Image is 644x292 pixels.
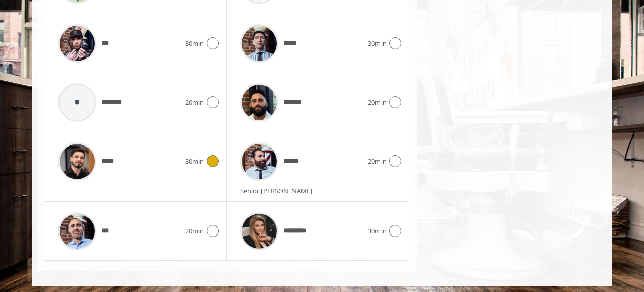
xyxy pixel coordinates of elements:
[240,186,317,195] span: Senior [PERSON_NAME]
[368,38,387,49] span: 30min
[368,156,387,167] span: 20min
[368,226,387,237] span: 30min
[185,97,204,108] span: 20min
[185,226,204,237] span: 20min
[185,38,204,49] span: 30min
[368,97,387,108] span: 20min
[185,156,204,167] span: 30min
